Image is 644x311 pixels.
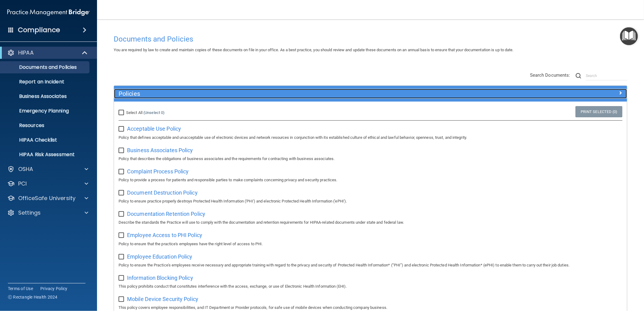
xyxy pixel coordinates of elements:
h4: Compliance [18,26,60,34]
p: Report an Incident [4,79,87,85]
p: Describe the standards the Practice will use to comply with the documentation and retention requi... [119,219,622,226]
p: PCI [18,180,27,187]
span: Complaint Process Policy [127,168,189,175]
a: HIPAA [7,49,88,56]
span: Search Documents: [530,72,570,78]
p: Policy to ensure that the practice's employees have the right level of access to PHI. [119,240,622,248]
p: This policy prohibits conduct that constitutes interference with the access, exchange, or use of ... [119,283,622,290]
span: Document Destruction Policy [127,189,198,196]
p: Documents and Policies [4,64,87,70]
a: PCI [7,180,88,187]
span: Ⓒ Rectangle Health 2024 [8,294,58,300]
span: Mobile Device Security Policy [127,296,198,302]
a: Privacy Policy [40,286,68,292]
span: You are required by law to create and maintain copies of these documents on file in your office. ... [114,48,514,52]
span: Employee Education Policy [127,253,193,260]
p: Policy that describes the obligations of business associates and the requirements for contracting... [119,155,622,162]
p: HIPAA [18,49,34,56]
a: Policies [119,89,622,99]
img: ic-search.3b580494.png [576,73,581,79]
p: HIPAA Checklist [4,137,87,143]
span: Business Associates Policy [127,147,193,153]
a: Settings [7,209,88,216]
p: Resources [4,122,87,129]
span: Employee Access to PHI Policy [127,232,202,238]
a: OfficeSafe University [7,195,88,202]
span: Information Blocking Policy [127,275,193,281]
img: PMB logo [7,6,90,18]
p: Business Associates [4,93,87,99]
a: OSHA [7,166,88,173]
p: OSHA [18,166,33,173]
p: HIPAA Risk Assessment [4,152,87,158]
h4: Documents and Policies [114,35,627,43]
span: Documentation Retention Policy [127,211,205,217]
a: (Unselect 0) [143,110,165,115]
p: Policy that defines acceptable and unacceptable use of electronic devices and network resources i... [119,134,622,141]
input: Select All (Unselect 0) [119,110,126,115]
p: OfficeSafe University [18,195,75,202]
input: Search [586,71,627,80]
button: Open Resource Center [620,27,638,45]
span: Select All [126,110,143,115]
p: Settings [18,209,41,216]
a: Terms of Use [8,286,33,292]
p: Emergency Planning [4,108,87,114]
a: Print Selected (0) [575,106,622,117]
p: Policy to ensure the Practice's employees receive necessary and appropriate training with regard ... [119,262,622,269]
h5: Policies [119,90,494,97]
p: Policy to provide a process for patients and responsible parties to make complaints concerning pr... [119,176,622,184]
p: Policy to ensure practice properly destroys Protected Health Information ('PHI') and electronic P... [119,198,622,205]
span: Acceptable Use Policy [127,125,181,132]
